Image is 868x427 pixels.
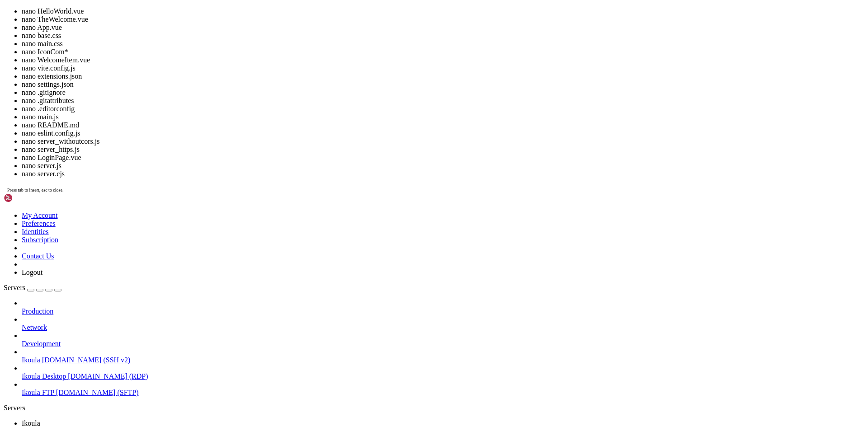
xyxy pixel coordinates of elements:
x-row: : $ nano [4,357,750,365]
li: nano main.js [22,113,864,121]
x-row: -rw-r--r-- 1 plb plb 23530 [DATE] 03:20 .xorgxrdp.10.log [4,219,750,226]
span: .pki [156,165,170,172]
x-row: See 'snap info <snapname>' for additional versions. [4,11,750,19]
x-row: -rw------- 1 plb plb 118 [DATE] 02:50 .Xauthority [4,73,750,80]
img: Shellngn [4,193,56,202]
span: Ikoula [22,419,40,427]
li: nano .editorconfig [22,105,864,113]
li: nano vite.config.js [22,64,864,72]
x-row: drwxr-x--- 23 plb plb 4096 [DATE] 17:22 [4,57,750,65]
a: Network [22,324,864,332]
x-row: drwx------ 16 plb plb 4096 [DATE] 02:35 [4,111,750,119]
span: .xorgxrdp.11.log.old [156,242,228,249]
x-row: drwxr-xr-x 2 plb plb 4096 [DATE] 23:02 [4,265,750,272]
x-row: -rw------- 1 plb plb 964 [DATE] 20:30 .viminfo [4,196,750,203]
x-row: /usr/local/sbin:/usr/local/bin:/usr/sbin:/usr/bin:/sbin:/bin:/usr/games:/usr/local/games:/snap/bin [4,27,750,34]
span: .xorgxrdp.10.log.old [156,226,228,234]
x-row: drwxrwxr-x 5 plb plb 4096 [DATE] 18:08 [4,150,750,157]
x-row: drwx------ 2 plb plb 4096 [DATE] 03:17 [4,157,750,165]
span: Servers [4,284,25,291]
span: ~ [69,357,72,364]
li: nano server.cjs [22,170,864,178]
x-row: drwxr-xr-x 3 root root 4096 [DATE] 16:17 [4,65,750,73]
li: nano .gitattributes [22,97,864,105]
span: ~/advisor [69,19,101,26]
x-row: total 260 [4,50,750,57]
span: Press tab to insert, esc to close. [7,188,63,192]
li: nano README.md [22,121,864,129]
a: Preferences [22,220,56,227]
li: Network [22,315,864,332]
li: nano IconCom* [22,48,864,56]
a: Ikoula Desktop [DOMAIN_NAME] (RDP) [22,372,864,380]
span: .local [156,134,177,141]
span: Development [22,340,61,347]
li: nano TheWelcome.vue [22,15,864,23]
x-row: -rw-r--r-- 1 plb plb 220 [DATE] 16:17 .bash_logout [4,88,750,96]
span: .cache [156,103,177,111]
span: plb@frhb95674flex [4,19,65,26]
span: Templates [156,303,188,310]
span: [DOMAIN_NAME] (RDP) [68,372,148,380]
span: plb@frhb95674flex [4,34,65,42]
x-row: drwx------ 2 plb plb 4096 [DATE] 03:08 [4,203,750,211]
x-row: -rw------- 1 plb plb 20 [DATE] 22:44 .lesshst [4,127,750,134]
li: nano server_https.js [22,145,864,154]
x-row: drwxr-xr-x 2 plb plb 4096 [DATE] 17:54 [4,280,750,288]
li: Production [22,299,864,315]
x-row: -rwxr-xr-x 1 root root [DATE] 17:51 [4,349,750,357]
x-row: -rw-r--r-- 1 plb plb 16369 [DATE] 02:37 .xorgxrdp.11.log [4,234,750,242]
li: nano App.vue [22,23,864,32]
span: xsession [145,349,174,357]
x-row: -rw-r--r-- 1 plb plb 807 [DATE] 16:17 .profile [4,173,750,180]
x-row: drwxr-xr-x 2 plb plb 4096 [DATE] 17:54 [4,303,750,311]
a: Logout [22,268,42,276]
x-row: drwxr-xr-x 2 plb plb 4096 [DATE] 17:54 [4,296,750,303]
x-row: -rw-r--r-- 1 plb plb 16369 [DATE] 02:21 [4,242,750,249]
a: Contact Us [22,252,54,260]
x-row: drwxrwxr-x 4 plb plb 4096 [DATE] 03:07 [4,211,750,219]
span: Music [156,280,174,287]
span: . [156,57,159,65]
a: Ikoula FTP [DOMAIN_NAME] (SFTP) [22,389,864,397]
span: ~/advisor [69,34,101,42]
x-row: drwxrwxr-t 2 plb plb 4096 [DATE] 17:54 [4,342,750,349]
span: plb@frhb95674flex [4,357,65,364]
span: Desktop [156,257,181,264]
li: nano server_withoutcors.js [22,137,864,145]
span: Production [22,307,53,315]
x-row: drwxr-xr-x 2 plb plb 4096 [DATE] 17:54 [4,288,750,296]
a: Ikoula [DOMAIN_NAME] (SSH v2) [22,356,864,364]
div: Servers [4,404,864,412]
li: nano main.css [22,40,864,48]
x-row: drwxr-xr-x 2 plb plb 4096 [DATE] 00:48 [4,272,750,280]
li: nano LoginPage.vue [22,154,864,162]
x-row: -rw------- 1 plb plb 177 [DATE] 20:24 .python_history [4,188,750,196]
a: Subscription [22,236,58,244]
a: Production [22,307,864,315]
x-row: -rw------- 1 plb plb 664 [DATE] 18:42 .psql_history [4,180,750,188]
li: Ikoula [DOMAIN_NAME] (SSH v2) [22,348,864,364]
span: .npm [156,150,170,157]
x-row: drwxr-xr-x 2 plb plb 4096 [DATE] 17:54 [4,311,750,319]
span: [DOMAIN_NAME] (SSH v2) [42,356,131,364]
x-row: drwx------ 3 plb plb 4096 [DATE] 03:07 [4,165,750,173]
li: nano server.js [22,162,864,170]
x-row: command 'ionice' from deb util-linux (2.39.3-9ubuntu6.2) [4,4,750,11]
span: snap [156,334,170,341]
span: .pcsc11 [156,157,181,164]
x-row: drwxr-xr-x 2 plb plb 4096 [DATE] 17:54 [4,257,750,265]
span: Ikoula FTP [22,389,54,396]
x-row: drwx------ 4 plb plb 4096 [DATE] 17:54 [4,134,750,142]
li: nano base.css [22,32,864,40]
li: Development [22,332,864,348]
x-row: : $ echo $PATH [4,19,750,27]
x-row: drwxrwxr-x 8 plb plb 4096 [DATE] 22:43 [4,326,750,334]
li: Ikoula FTP [DOMAIN_NAME] (SFTP) [22,380,864,397]
li: nano extensions.json [22,72,864,80]
x-row: -rw-r--r-- 1 plb plb 21621 [DATE] 02:45 [4,226,750,234]
div: (26, 46) [103,357,106,365]
li: Ikoula Desktop [DOMAIN_NAME] (RDP) [22,364,864,380]
span: .. [156,65,163,72]
x-row: : $ ls -al [4,42,750,50]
